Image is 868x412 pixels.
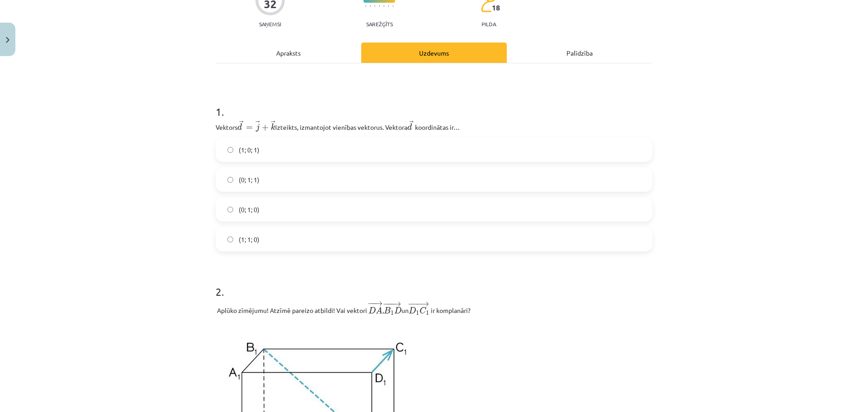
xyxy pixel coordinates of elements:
[409,307,416,313] span: D
[387,301,392,306] span: −−
[239,121,244,127] span: →
[383,5,384,7] img: icon-short-line-57e1e144782c952c97e751825c79c345078a6d821885a25fce030b3d8c18986b.svg
[262,124,269,131] span: +
[409,121,414,127] span: →
[365,5,366,7] img: icon-short-line-57e1e144782c952c97e751825c79c345078a6d821885a25fce030b3d8c18986b.svg
[239,175,259,185] span: (0; 1; 1)
[227,177,233,183] input: (0; 1; 1)
[256,123,259,132] span: j
[6,37,9,43] img: icon-close-lesson-0947bae3869378f0d4975bcd49f059093ad1ed9edebbc8119c70593378902aed.svg
[481,21,496,27] p: pilda
[239,145,259,155] span: (1; 0; 1)
[271,123,275,130] span: k
[416,311,419,315] span: 1
[361,43,507,63] div: Uzdevums
[246,126,253,130] span: =
[216,43,361,63] div: Apraksts
[227,207,233,213] input: (0; 1; 0)
[383,301,390,306] span: −
[376,307,382,313] span: A
[368,307,376,313] span: D
[374,5,375,7] img: icon-short-line-57e1e144782c952c97e751825c79c345078a6d821885a25fce030b3d8c18986b.svg
[227,147,233,153] input: (1; 0; 1)
[255,21,285,27] p: Saņemsi
[370,5,371,7] img: icon-short-line-57e1e144782c952c97e751825c79c345078a6d821885a25fce030b3d8c18986b.svg
[492,4,500,12] span: 18
[255,121,260,127] span: →
[392,5,393,7] img: icon-short-line-57e1e144782c952c97e751825c79c345078a6d821885a25fce030b3d8c18986b.svg
[227,237,233,242] input: (1; 1; 0)
[216,300,652,316] p: Aplūko zīmējumu! Atzīmē pareizo atbildi! Vai vektori ﻿ , un ﻿ ir komplanāri?
[392,301,401,306] span: →
[412,301,420,306] span: −−
[391,311,394,315] span: 1
[371,301,372,306] span: −
[394,307,401,313] span: D
[507,43,652,63] div: Palīdzība
[216,120,652,132] p: Vektors izteikts, izmantojot vienības vektorus. Vektora ﻿ koordinātas ir…
[426,311,429,315] span: 1
[384,307,391,313] span: B
[366,21,393,27] p: Sarežģīts
[216,270,652,298] h1: 2 .
[237,123,242,130] span: d
[420,301,429,306] span: →
[379,5,380,7] img: icon-short-line-57e1e144782c952c97e751825c79c345078a6d821885a25fce030b3d8c18986b.svg
[388,5,389,7] img: icon-short-line-57e1e144782c952c97e751825c79c345078a6d821885a25fce030b3d8c18986b.svg
[239,235,259,244] span: (1; 1; 0)
[368,301,374,306] span: −
[239,205,259,214] span: (0; 1; 0)
[216,90,652,118] h1: 1 .
[420,307,426,314] span: C
[271,121,275,127] span: →
[408,301,415,306] span: −
[374,301,383,306] span: →
[407,123,412,130] span: d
